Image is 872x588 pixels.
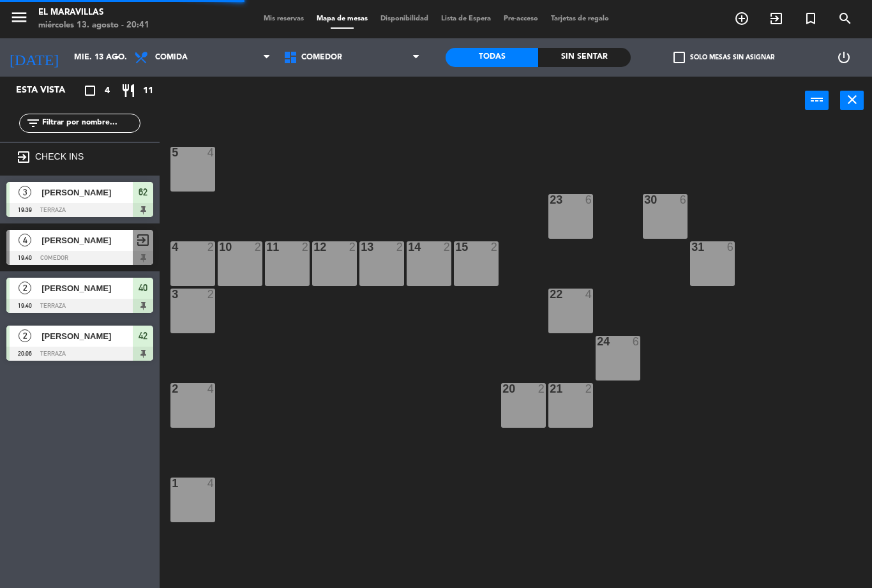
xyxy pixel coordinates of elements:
[139,185,147,200] span: 62
[455,241,456,253] div: 15
[82,83,98,98] i: crop_square
[41,116,140,130] input: Filtrar por nombre...
[155,53,188,62] span: Comida
[491,241,499,253] div: 2
[172,289,172,300] div: 3
[408,241,409,253] div: 14
[680,194,688,206] div: 6
[845,92,860,107] i: close
[805,91,829,110] button: power_input
[41,282,133,295] span: [PERSON_NAME]
[41,329,133,343] span: [PERSON_NAME]
[139,328,147,343] span: 42
[840,91,864,110] button: close
[255,241,262,253] div: 2
[727,241,735,253] div: 6
[19,234,31,246] span: 4
[172,383,172,395] div: 2
[266,241,267,253] div: 11
[19,329,31,342] span: 2
[301,53,342,62] span: Comedor
[172,478,172,489] div: 1
[38,19,149,32] div: miércoles 13. agosto - 20:41
[139,280,147,296] span: 40
[585,194,593,206] div: 6
[207,289,215,300] div: 2
[41,186,133,199] span: [PERSON_NAME]
[207,383,215,395] div: 4
[257,15,310,22] span: Mis reservas
[545,15,615,22] span: Tarjetas de regalo
[444,241,451,253] div: 2
[497,15,545,22] span: Pre-acceso
[172,241,172,253] div: 4
[6,83,92,98] div: Esta vista
[313,241,314,253] div: 12
[446,48,538,67] div: Todas
[585,383,593,395] div: 2
[349,241,357,253] div: 2
[207,147,215,158] div: 4
[538,48,631,67] div: Sin sentar
[673,52,685,63] span: check_box_outline_blank
[585,289,593,300] div: 4
[691,241,692,253] div: 31
[734,11,749,26] i: add_circle_outline
[310,15,374,22] span: Mapa de mesas
[10,8,29,27] i: menu
[16,149,31,165] i: exit_to_app
[550,289,550,300] div: 22
[41,234,133,247] span: [PERSON_NAME]
[803,11,818,26] i: turned_in_not
[35,151,84,162] label: CHECK INS
[836,50,852,65] i: power_settings_new
[828,8,862,29] span: BUSCAR
[809,92,825,107] i: power_input
[633,336,640,347] div: 6
[396,241,404,253] div: 2
[302,241,310,253] div: 2
[135,232,151,248] span: exit_to_app
[538,383,546,395] div: 2
[19,282,31,294] span: 2
[550,383,550,395] div: 21
[838,11,853,26] i: search
[550,194,550,206] div: 23
[793,8,828,29] span: Reserva especial
[143,84,153,98] span: 11
[38,6,149,19] div: El Maravillas
[374,15,435,22] span: Disponibilidad
[725,8,759,29] span: RESERVAR MESA
[109,50,124,65] i: arrow_drop_down
[673,52,774,63] label: Solo mesas sin asignar
[769,11,784,26] i: exit_to_app
[19,186,31,199] span: 3
[207,241,215,253] div: 2
[172,147,172,158] div: 5
[121,83,136,98] i: restaurant
[10,8,29,31] button: menu
[361,241,361,253] div: 13
[597,336,598,347] div: 24
[207,478,215,489] div: 4
[502,383,503,395] div: 20
[105,84,110,98] span: 4
[435,15,497,22] span: Lista de Espera
[759,8,793,29] span: WALK IN
[26,116,41,131] i: filter_list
